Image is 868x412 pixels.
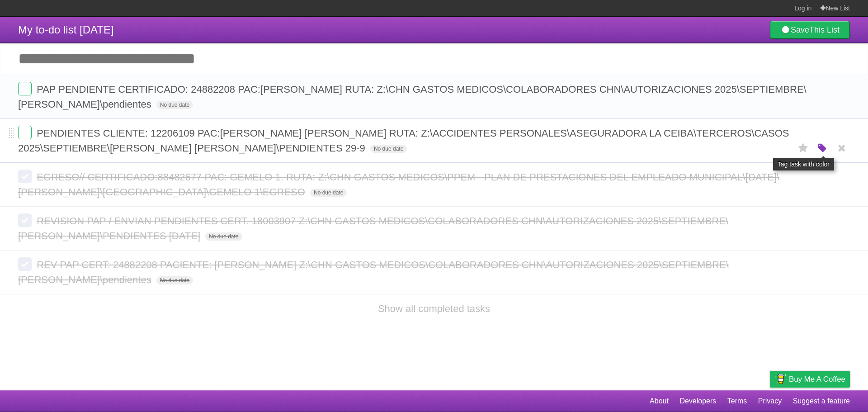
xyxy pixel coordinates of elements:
span: REVISION PAP / ENVIAN PENDIENTES CERT. 18003907 Z:\CHN GASTOS MEDICOS\COLABORADORES CHN\AUTORIZAC... [18,215,728,242]
span: No due date [370,145,407,153]
a: About [650,393,669,410]
label: Star task [795,141,812,156]
a: Show all completed tasks [378,303,490,314]
img: Buy me a coffee [774,371,787,387]
span: Buy me a coffee [789,371,845,387]
a: Suggest a feature [793,393,850,410]
label: Done [18,126,32,139]
b: This List [809,25,840,34]
span: PENDIENTES CLIENTE: 12206109 PAC:[PERSON_NAME] [PERSON_NAME] RUTA: Z:\ACCIDENTES PERSONALES\ASEGU... [18,128,789,154]
label: Done [18,257,32,271]
label: Done [18,82,32,95]
label: Done [18,213,32,227]
a: SaveThis List [770,21,850,39]
span: My to-do list [DATE] [18,24,114,36]
a: Terms [727,393,747,410]
span: PAP PENDIENTE CERTIFICADO: 24882208 PAC:[PERSON_NAME] RUTA: Z:\CHN GASTOS MEDICOS\COLABORADORES C... [18,84,807,110]
span: No due date [205,232,242,241]
span: EGRESO// CERTIFICADO:88482677 PAC: GEMELO 1. RUTA: Z:\CHN GASTOS MEDICOS\PPEM - PLAN DE PRESTACIO... [18,171,779,198]
a: Developers [679,393,716,410]
a: Buy me a coffee [770,371,850,388]
span: No due date [156,276,193,284]
span: No due date [310,189,347,197]
a: Privacy [758,393,782,410]
span: No due date [156,101,193,109]
span: REV PAP CERT: 24882208 PACIENTE: [PERSON_NAME] Z:\CHN GASTOS MEDICOS\COLABORADORES CHN\AUTORIZACI... [18,259,729,285]
label: Done [18,170,32,183]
